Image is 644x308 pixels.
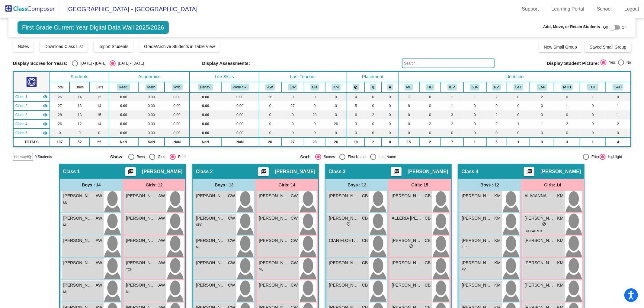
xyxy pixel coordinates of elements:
[109,92,138,101] td: 0.00
[580,129,605,138] td: 0
[365,119,382,129] td: 0
[13,101,50,110] td: Colleen White - No Class Name
[117,84,130,90] button: Read.
[127,169,134,177] mat-icon: picture_as_pdf
[198,84,213,90] button: Behav.
[50,110,69,119] td: 28
[347,92,364,101] td: 4
[50,82,69,92] th: Total
[50,138,69,147] td: 107
[530,101,554,110] td: 0
[165,138,190,147] td: NaN
[530,82,554,92] th: Reading Specialist Support
[463,119,486,129] td: 0
[362,193,368,199] span: CB
[69,101,90,110] td: 13
[624,60,631,65] div: No
[110,154,296,160] mat-radio-group: Select an option
[607,60,615,65] div: Yes
[78,61,106,66] div: [DATE] - [DATE]
[13,110,50,119] td: Cassandra Backlund - No Class Name
[592,4,617,14] a: School
[50,129,69,138] td: 0
[94,41,133,52] button: Import Students
[142,169,182,175] span: [PERSON_NAME]
[95,215,102,221] span: AW
[441,138,463,147] td: 7
[109,119,138,129] td: 0.00
[63,215,93,221] span: [PERSON_NAME] [PERSON_NAME]
[50,101,69,110] td: 27
[259,129,281,138] td: 0
[398,129,419,138] td: 0
[109,71,190,82] th: Academics
[310,84,319,90] button: CB
[382,129,398,138] td: 0
[347,129,364,138] td: 0
[304,92,325,101] td: 0
[365,110,382,119] td: 2
[18,21,169,34] span: First Grade Current Year Digital Data Wall 2025/2026
[419,129,441,138] td: 0
[426,84,434,90] button: HC
[382,138,398,147] td: 0
[507,110,530,119] td: 0
[382,82,398,92] th: Keep with teacher
[138,129,165,138] td: 0.00
[463,82,486,92] th: 504 Plan
[554,92,580,101] td: 0
[537,84,547,90] button: LAP
[155,154,165,160] div: Girls
[398,71,631,82] th: Identified
[325,92,347,101] td: 0
[517,4,544,14] a: Support
[138,119,165,129] td: 0.00
[190,101,221,110] td: 0.00
[27,154,32,159] mat-icon: visibility_off
[419,119,441,129] td: 2
[398,119,419,129] td: 0
[50,119,69,129] td: 26
[35,154,52,160] span: 0 Students
[325,110,347,119] td: 0
[300,154,485,160] mat-radio-group: Select an option
[347,82,364,92] th: Keep away students
[405,84,413,90] button: ML
[580,138,605,147] td: 1
[40,41,88,52] button: Download Class List
[486,119,507,129] td: 2
[486,82,507,92] th: Parent Volunteer
[109,110,138,119] td: 0.00
[458,179,521,191] div: Boys : 12
[15,130,27,136] span: Class 5
[90,82,109,92] th: Girls
[90,119,109,129] td: 14
[165,110,190,119] td: 0.00
[325,119,347,129] td: 26
[530,110,554,119] td: 0
[507,92,530,101] td: 0
[221,129,259,138] td: 0.00
[304,138,325,147] td: 28
[13,61,68,66] span: Display Scores for Years:
[492,84,501,90] button: PV
[43,103,48,108] mat-icon: visibility
[165,119,190,129] td: 0.00
[332,84,341,90] button: KM
[259,82,281,92] th: Angelica Weenink
[441,101,463,110] td: 1
[408,169,448,175] span: [PERSON_NAME]
[50,92,69,101] td: 26
[605,110,631,119] td: 1
[419,101,441,110] td: 0
[123,179,185,191] div: Girls: 12
[321,154,335,160] div: Scores
[601,59,631,67] mat-radio-group: Select an option
[365,92,382,101] td: 0
[486,129,507,138] td: 0
[463,138,486,147] td: 1
[365,101,382,110] td: 0
[221,101,259,110] td: 0.00
[69,119,90,129] td: 12
[144,44,215,49] span: Grade/Archive Students in Table View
